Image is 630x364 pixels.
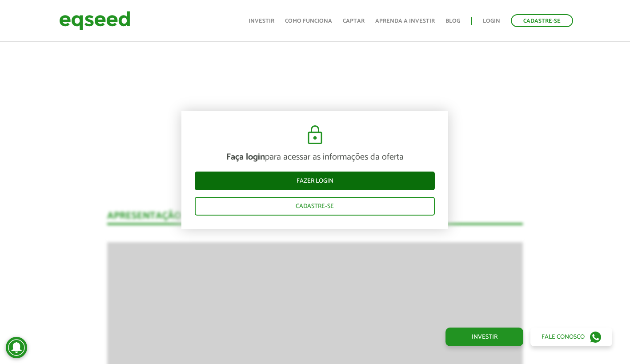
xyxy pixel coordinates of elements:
[195,152,435,163] p: para acessar as informações da oferta
[285,18,332,24] a: Como funciona
[375,18,435,24] a: Aprenda a investir
[445,328,523,346] a: Investir
[530,328,612,346] a: Fale conosco
[343,18,365,24] a: Captar
[445,18,460,24] a: Blog
[304,124,326,146] img: cadeado.svg
[59,9,130,32] img: EqSeed
[195,197,435,216] a: Cadastre-se
[483,18,500,24] a: Login
[195,172,435,190] a: Fazer login
[226,150,265,164] strong: Faça login
[511,14,573,27] a: Cadastre-se
[249,18,274,24] a: Investir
